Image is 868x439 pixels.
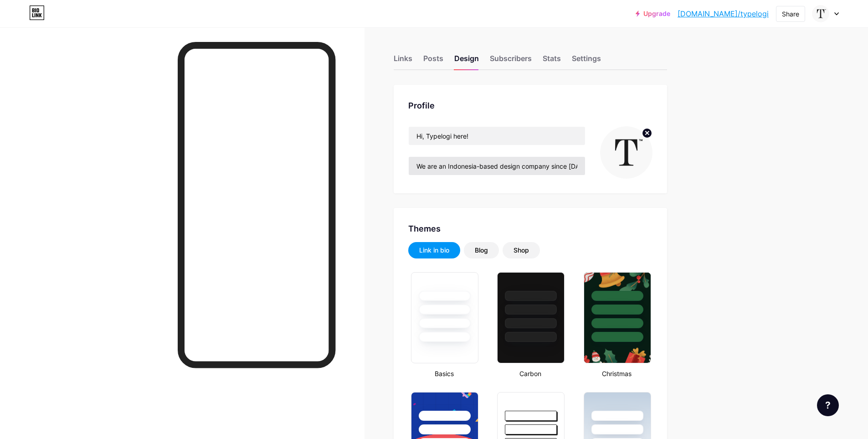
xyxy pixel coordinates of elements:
[514,246,529,255] div: Shop
[408,222,652,235] div: Themes
[678,8,769,19] a: [DOMAIN_NAME]/typelogi
[572,53,601,69] div: Settings
[408,369,480,378] div: Basics
[423,53,443,69] div: Posts
[494,369,566,378] div: Carbon
[409,127,585,145] input: Name
[636,10,670,17] a: Upgrade
[782,9,799,19] div: Share
[419,246,449,255] div: Link in bio
[581,369,652,378] div: Christmas
[409,157,585,175] input: Bio
[490,53,532,69] div: Subscribers
[812,5,829,22] img: typelogi
[408,99,652,112] div: Profile
[454,53,479,69] div: Design
[600,126,652,179] img: typelogi
[394,53,412,69] div: Links
[475,246,488,255] div: Blog
[543,53,561,69] div: Stats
